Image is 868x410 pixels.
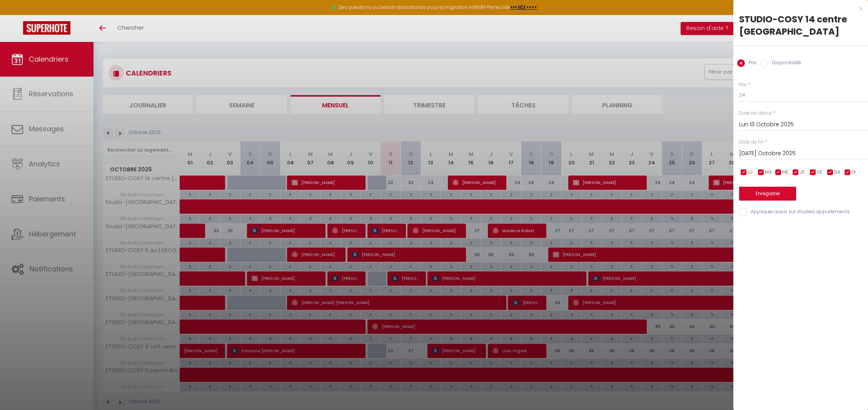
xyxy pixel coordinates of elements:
span: VE [817,169,822,176]
span: LU [748,169,753,176]
label: Date de fin [739,139,764,146]
label: Prix [739,81,747,89]
label: Prix [745,59,756,68]
div: x [733,4,862,13]
span: DI [851,169,856,176]
label: Date de début [739,110,772,117]
span: SA [834,169,840,176]
label: Disponibilité [768,59,801,68]
button: Enregistrer [739,187,796,201]
div: STUDIO-COSY 14 centre [GEOGRAPHIC_DATA] [739,13,862,38]
span: JE [800,169,805,176]
span: MA [765,169,772,176]
span: ME [782,169,788,176]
